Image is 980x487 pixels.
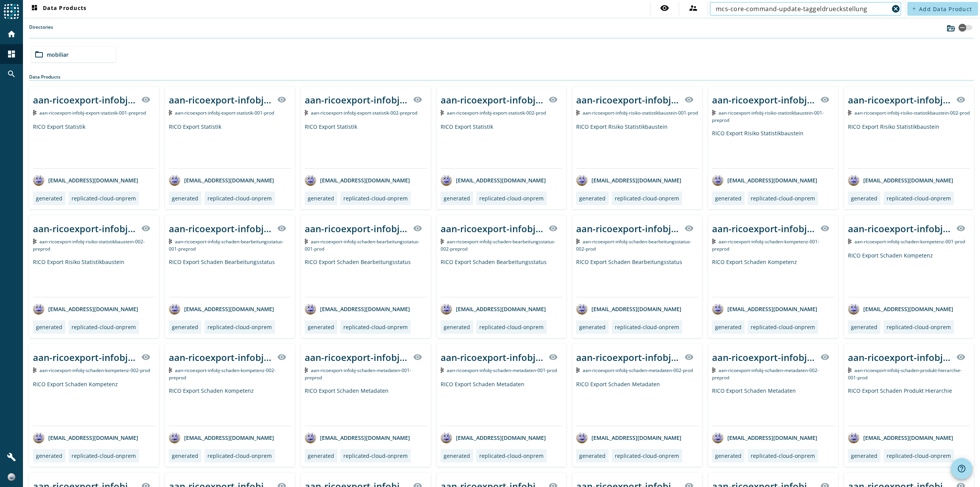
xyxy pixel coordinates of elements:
img: avatar [441,174,452,186]
div: aan-ricoexport-infobj-schaden-bearbeitungsstatus-001-_stage_ [305,222,408,235]
div: aan-ricoexport-infobj-risiko-statistikbaustein-001-_stage_ [576,93,680,106]
div: [EMAIL_ADDRESS][DOMAIN_NAME] [712,174,817,186]
div: [EMAIL_ADDRESS][DOMAIN_NAME] [305,174,410,186]
span: Kafka Topic: aan-ricoexport-infobj-schaden-kompetenz-002-prod [39,367,150,374]
img: avatar [33,303,44,315]
span: Kafka Topic: aan-ricoexport-infobj-schaden-bearbeitungsstatus-002-prod [576,238,691,252]
div: [EMAIL_ADDRESS][DOMAIN_NAME] [848,432,953,443]
div: [EMAIL_ADDRESS][DOMAIN_NAME] [33,303,138,315]
img: avatar [576,174,588,186]
button: Clear [890,3,901,14]
div: replicated-cloud-onprem [343,452,408,459]
mat-icon: cancel [891,4,900,13]
img: avatar [33,174,44,186]
div: replicated-cloud-onprem [207,452,272,459]
div: [EMAIL_ADDRESS][DOMAIN_NAME] [33,432,138,443]
mat-icon: visibility [549,95,558,104]
img: avatar [848,303,859,315]
span: Kafka Topic: aan-ricoexport-infobj-risiko-statistikbaustein-001-preprod [712,110,824,123]
div: generated [715,452,742,459]
div: [EMAIL_ADDRESS][DOMAIN_NAME] [305,303,410,315]
img: avatar [712,303,724,315]
div: aan-ricoexport-infobj-schaden-kompetenz-002-_stage_ [169,351,273,364]
div: replicated-cloud-onprem [751,452,815,459]
img: Kafka Topic: aan-ricoexport-infobj-schaden-produkt-hierarchie-001-prod [848,367,851,373]
div: generated [172,452,198,459]
mat-icon: folder_open [34,50,44,59]
mat-icon: visibility [684,224,694,233]
mat-icon: help_outline [957,464,966,473]
img: avatar [848,174,859,186]
img: Kafka Topic: aan-ricoexport-infobj-export-statistik-002-preprod [305,110,308,115]
div: aan-ricoexport-infobj-schaden-metadaten-002-_stage_ [576,351,680,364]
img: avatar [712,432,724,443]
div: generated [36,195,62,202]
div: replicated-cloud-onprem [72,323,136,331]
mat-icon: visibility [277,224,286,233]
img: avatar [169,174,180,186]
div: [EMAIL_ADDRESS][DOMAIN_NAME] [441,303,546,315]
div: [EMAIL_ADDRESS][DOMAIN_NAME] [169,303,274,315]
mat-icon: visibility [549,224,558,233]
div: [EMAIL_ADDRESS][DOMAIN_NAME] [576,303,681,315]
img: Kafka Topic: aan-ricoexport-infobj-schaden-metadaten-001-preprod [305,367,308,373]
div: aan-ricoexport-infobj-schaden-metadaten-001-_stage_ [441,351,544,364]
span: Kafka Topic: aan-ricoexport-infobj-risiko-statistikbaustein-002-prod [854,110,970,116]
div: RICO Export Schaden Metadaten [576,380,698,426]
img: avatar [441,432,452,443]
img: Kafka Topic: aan-ricoexport-infobj-schaden-bearbeitungsstatus-001-prod [305,239,308,244]
span: Kafka Topic: aan-ricoexport-infobj-schaden-bearbeitungsstatus-001-preprod [169,238,284,252]
img: avatar [576,303,588,315]
div: replicated-cloud-onprem [207,323,272,331]
div: generated [308,195,334,202]
div: replicated-cloud-onprem [479,452,544,459]
div: aan-ricoexport-infobj-risiko-statistikbaustein-001-_stage_ [712,93,816,106]
mat-icon: visibility [684,95,694,104]
span: Kafka Topic: aan-ricoexport-infobj-export-statistik-002-preprod [311,110,417,116]
div: [EMAIL_ADDRESS][DOMAIN_NAME] [441,432,546,443]
div: [EMAIL_ADDRESS][DOMAIN_NAME] [576,174,681,186]
div: RICO Export Risiko Statistikbaustein [33,258,155,297]
div: replicated-cloud-onprem [72,452,136,459]
img: Kafka Topic: aan-ricoexport-infobj-schaden-kompetenz-001-prod [848,239,851,244]
img: spoud-logo.svg [4,4,19,19]
mat-icon: visibility [277,95,286,104]
div: generated [172,323,198,331]
img: Kafka Topic: aan-ricoexport-infobj-risiko-statistikbaustein-001-prod [576,110,580,115]
div: generated [444,452,470,459]
div: RICO Export Schaden Kompetenz [169,387,291,426]
div: replicated-cloud-onprem [887,323,951,331]
div: [EMAIL_ADDRESS][DOMAIN_NAME] [33,174,138,186]
span: Kafka Topic: aan-ricoexport-infobj-schaden-kompetenz-001-preprod [712,238,819,252]
div: aan-ricoexport-infobj-schaden-metadaten-002-_stage_ [712,351,816,364]
span: Kafka Topic: aan-ricoexport-infobj-schaden-kompetenz-002-preprod [169,367,276,381]
label: Directories [29,24,53,38]
div: aan-ricoexport-infobj-schaden-bearbeitungsstatus-002-_stage_ [576,222,680,235]
mat-icon: dashboard [30,4,39,13]
div: generated [851,452,877,459]
mat-icon: visibility [413,95,422,104]
div: replicated-cloud-onprem [615,452,679,459]
div: [EMAIL_ADDRESS][DOMAIN_NAME] [576,432,681,443]
div: RICO Export Schaden Bearbeitungsstatus [169,258,291,297]
div: generated [36,452,62,459]
div: replicated-cloud-onprem [479,195,544,202]
div: generated [579,323,606,331]
div: RICO Export Schaden Metadaten [712,387,834,426]
span: Kafka Topic: aan-ricoexport-infobj-risiko-statistikbaustein-002-preprod [33,238,145,252]
span: Kafka Topic: aan-ricoexport-infobj-export-statistik-001-preprod [39,110,146,116]
button: Data Products [27,2,90,16]
mat-icon: build [7,453,16,462]
mat-icon: visibility [549,353,558,362]
div: aan-ricoexport-infobj-schaden-kompetenz-001-_stage_ [712,222,816,235]
div: RICO Export Schaden Bearbeitungsstatus [305,258,427,297]
div: Data Products [29,74,974,80]
mat-icon: visibility [413,353,422,362]
span: Kafka Topic: aan-ricoexport-infobj-risiko-statistikbaustein-001-prod [583,110,698,116]
div: replicated-cloud-onprem [207,195,272,202]
div: [EMAIL_ADDRESS][DOMAIN_NAME] [712,432,817,443]
div: RICO Export Statistik [33,123,155,168]
div: aan-ricoexport-infobj-export-statistik-001-_stage_ [169,93,273,106]
mat-icon: visibility [820,353,830,362]
div: replicated-cloud-onprem [615,323,679,331]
